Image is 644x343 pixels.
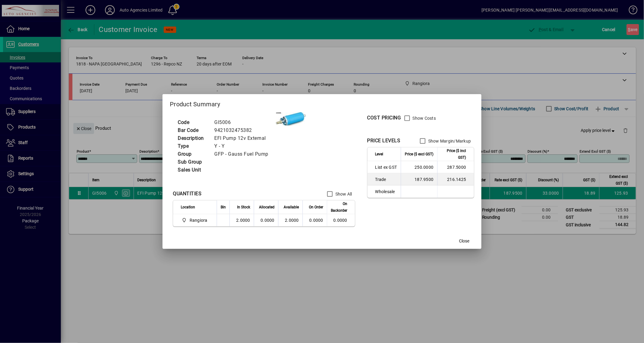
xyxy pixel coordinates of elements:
div: PRICE LEVELS [367,137,401,144]
label: Show Margin/Markup [427,138,471,144]
span: On Order [309,204,323,210]
img: contain [276,112,306,126]
td: 9421032475382 [211,126,276,134]
td: Description [175,134,211,142]
td: Code [175,118,211,126]
td: EFI Pump 12v External [211,134,276,142]
span: Trade [375,176,397,182]
td: 287.5000 [437,161,474,173]
span: Close [459,238,470,244]
td: Sales Unit [175,166,211,174]
span: Rangiora [190,217,208,223]
span: Location [181,204,195,210]
td: GI5006 [211,118,276,126]
span: Price ($ excl GST) [405,151,434,157]
span: Price ($ incl GST) [441,147,466,161]
td: 187.9500 [401,173,437,186]
span: Allocated [259,204,275,210]
td: Group [175,150,211,158]
td: Sub Group [175,158,211,166]
span: Rangiora [181,217,210,224]
span: On Backorder [331,200,347,214]
td: 2.0000 [278,214,303,226]
td: Bar Code [175,126,211,134]
td: 216.1425 [437,173,474,186]
h2: Product Summary [163,94,481,112]
span: Level [375,151,383,157]
span: 0.0000 [309,218,323,223]
span: Wholesale [375,189,397,195]
div: COST PRICING [367,114,401,122]
span: List ex GST [375,164,397,170]
td: 0.0000 [254,214,278,226]
td: Type [175,142,211,150]
span: Bin [221,204,226,210]
td: GFP - Gauss Fuel Pump [211,150,276,158]
td: 0.0000 [327,214,355,226]
span: Available [284,204,299,210]
span: In Stock [237,204,250,210]
td: 250.0000 [401,161,437,173]
label: Show Costs [411,115,436,121]
td: 2.0000 [229,214,254,226]
label: Show All [334,191,352,197]
td: Y - Y [211,142,276,150]
button: Close [455,235,474,246]
div: QUANTITIES [173,190,201,197]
